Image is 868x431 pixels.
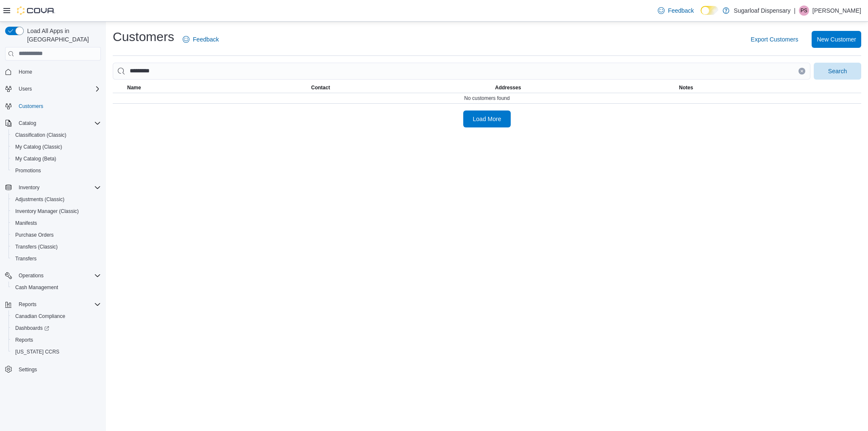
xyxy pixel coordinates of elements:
button: Catalog [15,118,39,128]
span: Inventory [19,184,39,191]
button: Inventory [2,182,104,193]
button: Reports [15,299,40,309]
span: My Catalog (Classic) [15,144,62,150]
button: Reports [8,334,104,346]
span: Contact [311,84,330,91]
span: Inventory Manager (Classic) [12,206,101,216]
button: My Catalog (Classic) [8,141,104,153]
button: Manifests [8,217,104,229]
button: My Catalog (Beta) [8,153,104,165]
a: Manifests [12,218,40,228]
a: Cash Management [12,282,61,293]
button: Reports [2,298,104,310]
span: PS [801,6,807,16]
span: My Catalog (Beta) [15,155,56,162]
span: Search [828,67,847,75]
button: Operations [15,271,47,281]
a: Classification (Classic) [12,130,70,140]
span: Cash Management [12,282,101,293]
span: Transfers (Classic) [15,243,58,250]
span: Feedback [668,6,694,15]
span: Purchase Orders [15,232,54,238]
span: Cash Management [15,284,58,291]
span: Addresses [495,84,521,91]
button: New Customer [812,31,861,48]
button: Users [2,83,104,95]
span: My Catalog (Beta) [12,154,101,164]
a: Purchase Orders [12,230,57,240]
span: Promotions [15,167,41,174]
a: My Catalog (Beta) [12,154,60,164]
a: Canadian Compliance [12,311,69,321]
button: Cash Management [8,282,104,293]
span: Feedback [193,35,219,44]
span: Home [15,66,101,77]
button: Promotions [8,165,104,177]
span: Reports [15,299,101,309]
nav: Complex example [5,62,101,398]
span: Users [15,84,101,94]
span: Load More [473,115,501,123]
button: Export Customers [747,31,801,48]
button: Customers [2,100,104,112]
span: Settings [19,366,37,373]
span: Canadian Compliance [15,313,65,320]
span: Dark Mode [701,15,701,15]
span: Classification (Classic) [15,132,67,138]
a: Transfers (Classic) [12,242,61,252]
span: Reports [15,337,33,343]
span: [US_STATE] CCRS [15,348,59,355]
button: Classification (Classic) [8,129,104,141]
button: Operations [2,270,104,282]
span: Load All Apps in [GEOGRAPHIC_DATA] [24,27,101,44]
span: Inventory Manager (Classic) [15,208,79,215]
span: Dashboards [12,323,101,333]
img: Cova [17,6,55,15]
span: Customers [19,103,43,110]
span: Home [19,69,32,75]
button: Catalog [2,117,104,129]
p: | [794,6,796,16]
span: New Customer [817,35,856,44]
span: Users [19,86,32,92]
a: Feedback [654,2,697,19]
button: Inventory Manager (Classic) [8,205,104,217]
span: Dashboards [15,325,49,332]
span: Canadian Compliance [12,311,101,321]
span: Manifests [12,218,101,228]
a: Home [15,67,36,77]
span: Export Customers [751,35,798,44]
span: Adjustments (Classic) [15,196,64,203]
span: Catalog [15,118,101,128]
span: Transfers [12,254,101,264]
button: Clear input [798,68,805,75]
span: Reports [12,335,101,345]
span: Customers [15,101,101,111]
span: Inventory [15,182,101,193]
div: Patrick Stover [799,6,809,16]
button: Settings [2,363,104,375]
span: Notes [679,84,693,91]
a: Dashboards [8,322,104,334]
span: Name [127,84,141,91]
a: Feedback [179,31,222,48]
a: Transfers [12,254,40,264]
span: Adjustments (Classic) [12,194,101,204]
button: Purchase Orders [8,229,104,241]
span: My Catalog (Classic) [12,142,101,152]
span: Promotions [12,166,101,176]
span: Operations [15,271,101,281]
p: [PERSON_NAME] [812,6,861,16]
button: Home [2,66,104,78]
p: Sugarloaf Dispensary [734,6,790,16]
button: Transfers [8,253,104,265]
button: Inventory [15,182,43,193]
a: [US_STATE] CCRS [12,347,63,357]
button: Search [814,63,861,80]
a: Reports [12,335,36,345]
button: Adjustments (Classic) [8,193,104,205]
span: Classification (Classic) [12,130,101,140]
span: Manifests [15,220,37,227]
span: Purchase Orders [12,230,101,240]
a: Adjustments (Classic) [12,194,68,204]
